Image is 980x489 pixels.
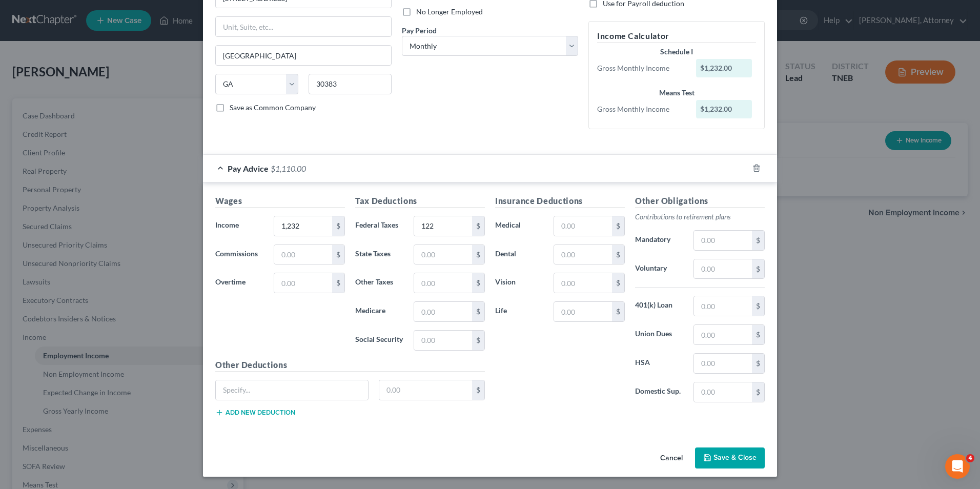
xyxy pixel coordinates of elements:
[332,273,344,293] div: $
[274,245,332,264] input: 0.00
[216,380,368,400] input: Specify...
[694,296,752,316] input: 0.00
[472,245,484,264] div: $
[472,273,484,293] div: $
[490,273,548,293] label: Vision
[414,245,472,264] input: 0.00
[635,212,765,222] p: Contributions to retirement plans
[696,59,752,77] div: $1,232.00
[414,273,472,293] input: 0.00
[612,216,624,236] div: $
[472,380,484,400] div: $
[635,195,765,208] h5: Other Obligations
[414,302,472,321] input: 0.00
[332,245,344,264] div: $
[416,7,483,16] span: No Longer Employed
[694,325,752,344] input: 0.00
[592,104,691,114] div: Gross Monthly Income
[695,447,765,469] button: Save & Close
[694,382,752,402] input: 0.00
[752,354,764,373] div: $
[752,231,764,250] div: $
[228,164,269,173] span: Pay Advice
[490,301,548,322] label: Life
[402,26,437,35] span: Pay Period
[554,302,612,321] input: 0.00
[597,30,756,43] h5: Income Calculator
[472,331,484,350] div: $
[216,17,391,36] input: Unit, Suite, etc...
[350,330,409,351] label: Social Security
[379,380,473,400] input: 0.00
[414,216,472,236] input: 0.00
[752,296,764,316] div: $
[271,164,306,173] span: $1,110.00
[215,220,239,229] span: Income
[592,63,691,73] div: Gross Monthly Income
[597,47,756,57] div: Schedule I
[472,216,484,236] div: $
[630,230,688,251] label: Mandatory
[309,74,392,94] input: Enter zip...
[630,324,688,345] label: Union Dues
[215,409,295,417] button: Add new deduction
[612,273,624,293] div: $
[752,259,764,279] div: $
[752,325,764,344] div: $
[597,88,756,98] div: Means Test
[215,359,485,372] h5: Other Deductions
[752,382,764,402] div: $
[694,259,752,279] input: 0.00
[630,353,688,374] label: HSA
[554,216,612,236] input: 0.00
[696,100,752,118] div: $1,232.00
[490,244,548,265] label: Dental
[350,216,409,236] label: Federal Taxes
[945,454,970,479] iframe: Intercom live chat
[274,216,332,236] input: 0.00
[332,216,344,236] div: $
[274,273,332,293] input: 0.00
[350,273,409,293] label: Other Taxes
[210,273,269,293] label: Overtime
[612,245,624,264] div: $
[966,454,974,462] span: 4
[414,331,472,350] input: 0.00
[350,244,409,265] label: State Taxes
[630,382,688,402] label: Domestic Sup.
[490,216,548,236] label: Medical
[630,296,688,316] label: 401(k) Loan
[472,302,484,321] div: $
[355,195,485,208] h5: Tax Deductions
[612,302,624,321] div: $
[216,46,391,65] input: Enter city...
[652,449,691,469] button: Cancel
[215,195,345,208] h5: Wages
[694,354,752,373] input: 0.00
[350,301,409,322] label: Medicare
[230,103,316,112] span: Save as Common Company
[694,231,752,250] input: 0.00
[495,195,625,208] h5: Insurance Deductions
[554,245,612,264] input: 0.00
[630,259,688,279] label: Voluntary
[554,273,612,293] input: 0.00
[210,244,269,265] label: Commissions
